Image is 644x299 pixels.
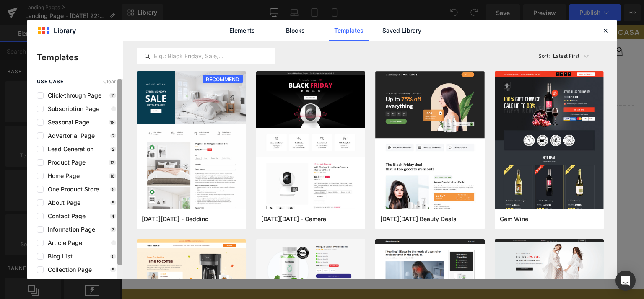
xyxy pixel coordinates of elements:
span: Home Page [44,173,80,179]
p: PIDE AHORA POR WOMPI O EN CASA [375,3,516,11]
span: Sort: [538,53,550,59]
a: Blocks [275,20,315,41]
span: Contacto [90,23,122,30]
p: 18 [109,120,116,125]
p: 2 [110,133,116,138]
span: Article Page [44,240,82,246]
p: PRODUCTOS GARANTIZADOS [218,3,332,11]
img: Tienda Majicora [218,18,302,35]
span: About Page [44,199,80,206]
a: Templates [329,20,369,41]
span: Blog List [44,253,73,260]
summary: Búsqueda [470,17,488,36]
span: Product Page [44,159,86,166]
p: 18 [109,173,116,178]
p: 1 [111,106,116,111]
p: 1 [111,240,116,245]
a: Contacto [85,18,127,35]
button: Latest FirstSort:Latest First [535,48,604,64]
a: Elements [222,20,262,41]
span: Gem Wine [500,215,528,223]
span: Click-through Page [44,92,101,99]
div: Open Intercom Messenger [615,271,636,291]
p: 12 [109,160,116,165]
a: Saved Library [382,20,422,41]
span: Catálogo [49,23,80,30]
p: 5 [110,187,116,192]
p: 11 [109,93,116,98]
span: Lead Generation [44,146,93,152]
p: 5 [110,200,116,205]
span: Advertorial Page [44,132,95,139]
span: Subscription Page [44,106,99,112]
a: Explore Template [224,202,299,219]
a: Catálogo [44,18,86,35]
span: RECOMMEND [203,75,243,84]
input: E.g.: Black Friday, Sale,... [137,51,275,61]
span: Clear [103,79,116,85]
span: use case [37,79,63,85]
span: Collection Page [44,266,92,273]
p: Start building your page [23,100,500,110]
p: 7 [110,227,116,232]
span: Inicio [21,23,39,30]
span: Black Friday Beauty Deals [380,215,457,223]
span: Information Page [44,226,95,233]
span: Cyber Monday - Bedding [142,215,209,223]
p: or Drag & Drop elements from left sidebar [23,225,500,231]
p: Templates [37,51,123,64]
p: 0 [110,254,116,259]
p: Latest First [553,52,579,60]
span: Seasonal Page [44,119,89,126]
p: 4 [110,214,116,219]
p: 5 [110,267,116,272]
a: Inicio [16,18,44,35]
p: 2 [110,147,116,152]
span: One Product Store [44,186,99,193]
span: Contact Page [44,213,86,219]
span: Black Friday - Camera [261,215,326,223]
